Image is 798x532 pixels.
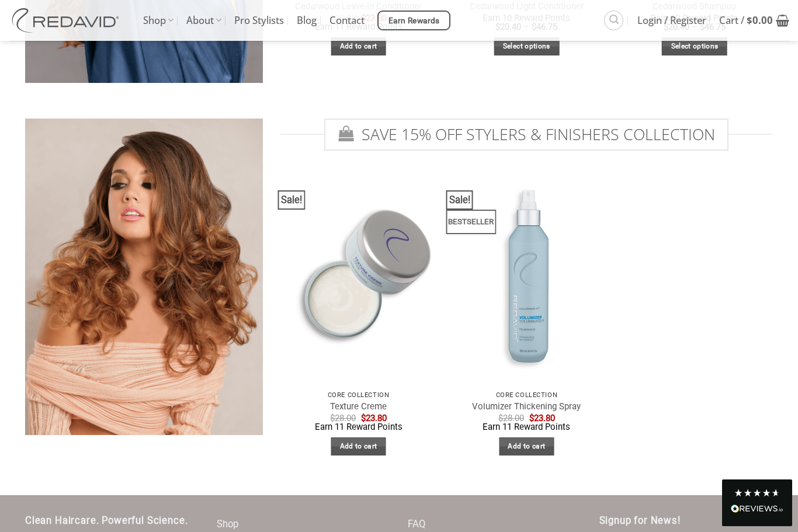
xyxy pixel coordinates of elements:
[448,173,605,382] img: REDAVID Volumizer Thickening Spray - 1 1
[483,422,570,432] span: Earn 11 Reward Points
[734,488,780,498] div: 4.8 Stars
[280,173,436,382] img: REDAVID Texture Creme
[289,391,428,399] p: Core Collection
[331,437,386,455] a: Add to cart: “Texture Creme”
[388,15,440,27] span: Earn Rewards
[331,37,386,55] a: Add to cart: “Cedarwood Leave-In Conditioner”
[498,413,503,423] span: $
[324,119,728,151] span: SAVE 15% OFF STYLERS & FINISHERS COLLECTION
[315,422,403,432] span: Earn 11 Reward Points
[280,173,436,382] a: Texture Creme
[377,11,450,30] a: Earn Rewards
[529,413,555,423] bdi: 23.80
[722,479,792,526] div: Read All Reviews
[719,6,773,35] span: Cart /
[25,515,188,526] span: Clean Haircare. Powerful Science.
[498,413,524,423] bdi: 28.00
[662,37,727,55] a: Select options for “Cedarwood Shampoo”
[747,13,773,27] bdi: 0.00
[457,391,596,399] p: Core Collection
[637,6,706,35] span: Login / Register
[731,502,783,517] div: Read All Reviews
[330,413,356,423] bdi: 28.00
[472,401,581,412] a: Volumizer Thickening Spray
[747,13,752,27] span: $
[604,11,623,30] a: Search
[361,413,387,423] bdi: 23.80
[494,37,559,55] a: Select options for “Cedarwood Light Conditioner”
[9,8,126,33] img: REDAVID Salon Products | United States
[499,437,554,455] a: Add to cart: “Volumizer Thickening Spray”
[448,173,605,382] a: Volumizer Thickening Spray
[731,505,783,513] img: REVIEWS.io
[330,401,387,412] a: Texture Creme
[361,413,366,423] span: $
[599,515,681,526] span: Signup for News!
[529,413,534,423] span: $
[330,413,335,423] span: $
